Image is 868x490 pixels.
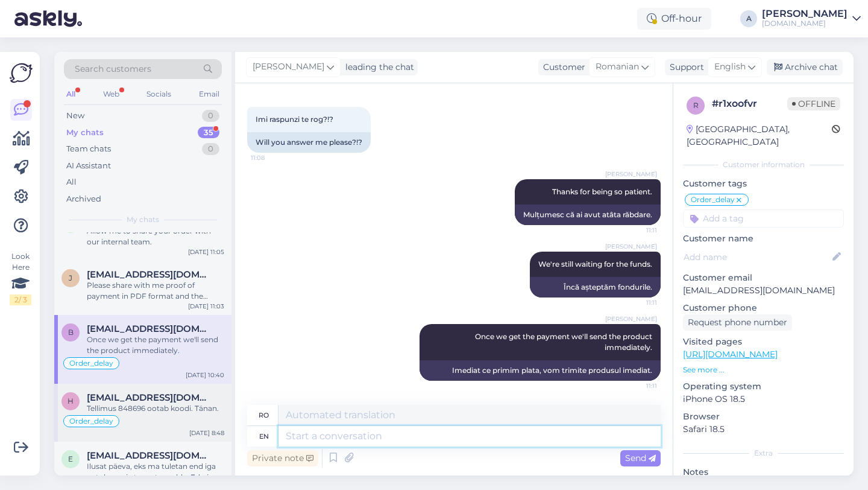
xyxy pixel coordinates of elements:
p: iPhone OS 18.5 [683,393,844,406]
span: Order_delay [691,196,735,203]
p: Visited pages [683,336,844,348]
span: Romanian [596,60,639,74]
div: [GEOGRAPHIC_DATA], [GEOGRAPHIC_DATA] [687,123,832,148]
div: Socials [144,86,174,102]
p: See more ... [683,364,844,375]
div: ro [259,405,269,425]
div: Email [197,86,222,102]
div: 0 [202,143,219,155]
p: Operating system [683,380,844,393]
div: Allow me to share your order with our internal team. [87,226,224,247]
div: Customer information [683,159,844,170]
span: enelin.lambing@mail.ee [87,450,212,461]
div: Once we get the payment we'll send the product immediately. [87,334,224,356]
span: black_eyes_vision@yahoo.com [87,323,212,334]
div: [DATE] 8:48 [189,428,224,437]
div: Web [101,86,122,102]
div: Team chats [66,143,111,155]
div: Customer [538,61,585,74]
p: Customer name [683,232,844,245]
span: [PERSON_NAME] [605,314,657,323]
div: Off-hour [637,8,711,30]
input: Add a tag [683,209,844,227]
div: [DATE] 11:05 [188,247,224,256]
div: All [64,86,78,102]
div: Imediat ce primim plata, vom trimite produsul imediat. [420,360,661,381]
div: A [740,10,757,27]
div: Private note [247,450,318,466]
span: 11:08 [251,153,296,162]
p: Customer email [683,272,844,284]
span: Order_delay [69,360,113,367]
span: jekabsstrazdins940@gmail.com [87,269,212,280]
p: Customer phone [683,302,844,314]
div: Mulțumesc că ai avut atâta răbdare. [515,205,661,225]
span: 11:11 [612,298,657,307]
div: AI Assistant [66,160,111,172]
span: 11:11 [612,226,657,235]
div: Archive chat [767,59,843,75]
span: My chats [127,214,159,225]
div: My chats [66,127,104,139]
div: Încă așteptăm fondurile. [530,277,661,297]
div: leading the chat [341,61,414,74]
span: Thanks for being so patient. [552,187,652,196]
div: 0 [202,110,219,122]
p: Customer tags [683,177,844,190]
p: Safari 18.5 [683,423,844,436]
div: New [66,110,84,122]
div: Request phone number [683,314,792,331]
img: Askly Logo [10,62,33,84]
p: Notes [683,466,844,479]
span: Search customers [75,63,151,75]
div: [DATE] 10:40 [186,371,224,380]
span: Imi raspunzi te rog?!? [256,115,333,124]
span: h [68,396,74,406]
div: Ilusat päeva, eks ma tuletan end iga natukese aja tagant meelde. Edu ja jaksu! [87,461,224,483]
span: [PERSON_NAME] [605,170,657,179]
p: [EMAIL_ADDRESS][DOMAIN_NAME] [683,284,844,297]
span: English [714,60,746,74]
a: [URL][DOMAIN_NAME] [683,349,778,360]
div: en [259,426,269,447]
div: Archived [66,193,101,205]
span: [PERSON_NAME] [253,60,324,74]
span: Once we get the payment we'll send the product immediately. [475,332,654,352]
span: [PERSON_NAME] [605,242,657,251]
div: # r1xoofvr [712,97,787,111]
span: r [693,101,699,110]
div: 35 [198,127,219,139]
div: Will you answer me please?!? [247,132,371,153]
p: Browser [683,410,844,423]
div: Extra [683,448,844,459]
span: b [68,328,74,337]
div: Tellimus 848696 ootab koodi. Tänan. [87,403,224,414]
span: 11:11 [612,381,657,390]
div: All [66,176,77,188]
span: e [68,454,73,463]
span: hiljamoller@hotmail.com [87,392,212,403]
div: Look Here [10,251,31,305]
span: Offline [787,97,840,110]
span: j [69,273,72,282]
div: Support [665,61,704,74]
input: Add name [684,250,830,264]
div: [DOMAIN_NAME] [762,19,848,28]
div: Please share with me proof of payment in PDF format and the order number. [87,280,224,302]
span: Order_delay [69,418,113,425]
div: [PERSON_NAME] [762,9,848,19]
div: 2 / 3 [10,294,31,305]
span: Send [625,453,656,463]
span: We're still waiting for the funds. [538,259,652,269]
a: [PERSON_NAME][DOMAIN_NAME] [762,9,861,28]
div: [DATE] 11:03 [188,302,224,311]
